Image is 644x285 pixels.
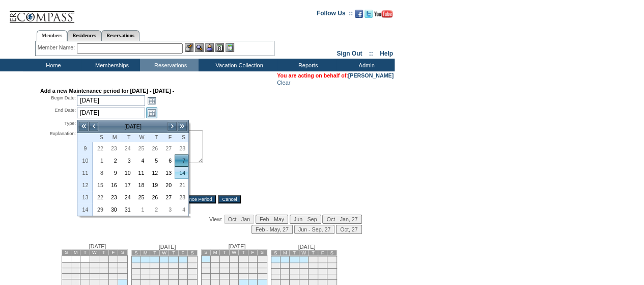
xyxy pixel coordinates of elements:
[336,225,361,234] input: Oct, 27
[148,143,160,154] a: 26
[106,133,120,142] th: Monday
[159,244,176,250] span: [DATE]
[229,274,238,279] td: 24
[280,263,289,269] td: 5
[62,268,71,274] td: 12
[40,95,76,106] div: Begin Date:
[258,268,267,274] td: 20
[150,269,159,274] td: 11
[134,204,147,215] a: 1
[199,59,277,71] td: Vacation Collection
[248,250,257,255] td: F
[90,256,99,263] td: 1
[77,203,93,216] th: 14
[280,269,289,274] td: 12
[131,274,141,280] td: 16
[239,263,248,268] td: 11
[258,250,267,255] td: S
[317,9,353,21] td: Follow Us ::
[161,167,174,178] a: 13
[161,179,175,191] td: Friday, March 20, 2026
[131,269,141,274] td: 9
[248,268,257,274] td: 19
[141,274,150,280] td: 17
[201,250,210,255] td: S
[299,274,308,280] td: 21
[167,121,177,132] a: >
[175,179,188,191] td: Saturday, March 21, 2026
[175,192,188,203] a: 28
[185,43,193,52] img: b_edit.gif
[220,250,229,255] td: T
[120,179,134,191] td: Tuesday, March 17, 2026
[93,167,106,179] td: Sunday, March 08, 2026
[107,192,120,203] a: 23
[146,95,157,106] a: Open the calendar popup.
[280,250,289,256] td: M
[327,269,337,274] td: 17
[309,263,318,269] td: 8
[147,191,161,203] td: Thursday, March 26, 2026
[99,268,108,274] td: 16
[169,269,178,274] td: 13
[205,43,214,52] img: Impersonate
[107,179,120,191] a: 16
[134,179,148,191] td: Wednesday, March 18, 2026
[89,243,106,249] span: [DATE]
[161,203,175,216] td: Friday, April 03, 2026
[77,154,93,167] th: 10
[90,250,99,255] td: W
[290,215,321,224] input: Jun - Sep
[318,269,327,274] td: 16
[175,167,188,179] td: Saturday, March 14, 2026
[248,274,257,279] td: 26
[71,263,80,268] td: 6
[40,131,76,188] div: Explanation:
[147,179,161,191] td: Thursday, March 19, 2026
[107,155,120,166] a: 2
[365,10,373,18] img: Follow us on Twitter
[209,216,222,222] span: View:
[101,30,139,41] a: Reservations
[150,250,159,256] td: T
[327,250,337,256] td: S
[118,250,127,255] td: S
[77,191,93,203] th: 13
[220,263,229,268] td: 9
[40,120,76,128] div: Type:
[177,121,187,132] a: >>
[148,167,160,178] a: 12
[161,155,174,166] a: 6
[256,215,288,224] input: Feb - May
[108,274,118,279] td: 24
[161,179,174,191] a: 20
[175,133,188,142] th: Saturday
[121,204,133,215] a: 31
[258,256,267,263] td: 6
[140,59,199,71] td: Reservations
[99,121,167,132] td: [DATE]
[106,191,120,203] td: Monday, March 23, 2026
[169,274,178,280] td: 20
[148,204,160,215] a: 2
[175,143,188,154] a: 28
[159,269,169,274] td: 12
[188,250,197,256] td: S
[134,167,148,179] td: Wednesday, March 11, 2026
[134,167,147,178] a: 11
[226,43,234,52] img: b_calculator.gif
[93,191,106,203] td: Sunday, March 22, 2026
[106,203,120,216] td: Monday, March 30, 2026
[175,179,188,191] a: 21
[322,215,361,224] input: Oct - Jan, 27
[175,204,188,215] a: 4
[121,155,133,166] a: 3
[161,192,174,203] a: 27
[150,274,159,280] td: 18
[215,43,224,52] img: Reservations
[134,142,148,154] td: Wednesday, February 25, 2026
[93,143,106,154] a: 22
[141,269,150,274] td: 10
[188,269,197,274] td: 15
[106,167,120,179] td: Monday, March 09, 2026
